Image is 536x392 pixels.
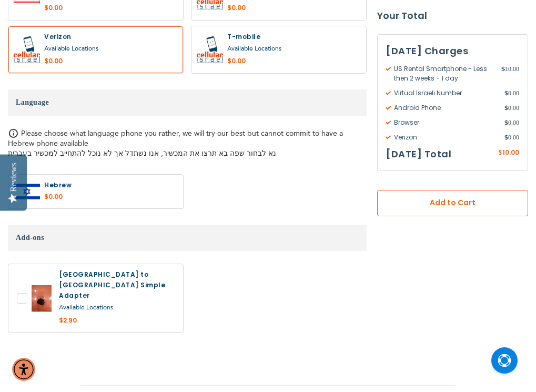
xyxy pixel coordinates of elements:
div: Accessibility Menu [12,358,35,381]
span: Add-ons [16,234,44,242]
span: Android Phone [386,103,504,113]
strong: Your Total [377,8,528,24]
div: Reviews [9,163,18,192]
a: Available Locations [59,303,113,311]
span: $ [504,118,508,127]
span: Language [16,98,49,106]
span: 0.00 [504,118,519,127]
span: Browser [386,118,504,127]
button: Add to Cart [377,190,528,216]
h3: [DATE] Total [386,146,451,162]
span: $ [498,148,502,158]
span: Add to Cart [412,198,493,209]
span: 0.00 [504,133,519,142]
span: 0.00 [504,88,519,98]
span: $ [504,88,508,98]
span: Virtual Israeli Number [386,88,504,98]
span: 10.00 [501,64,519,83]
span: Verizon [386,133,504,142]
span: 10.00 [502,148,519,157]
a: Available Locations [44,44,98,53]
a: Available Locations [227,44,281,53]
h3: [DATE] Charges [386,43,519,59]
span: $ [504,103,508,113]
span: Please choose what language phone you rather, we will try our best but cannot commit to have a He... [8,128,343,158]
span: $ [501,64,505,74]
span: $ [504,133,508,142]
span: US Rental Smartphone - Less then 2 weeks - 1 day [386,64,501,83]
span: 0.00 [504,103,519,113]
